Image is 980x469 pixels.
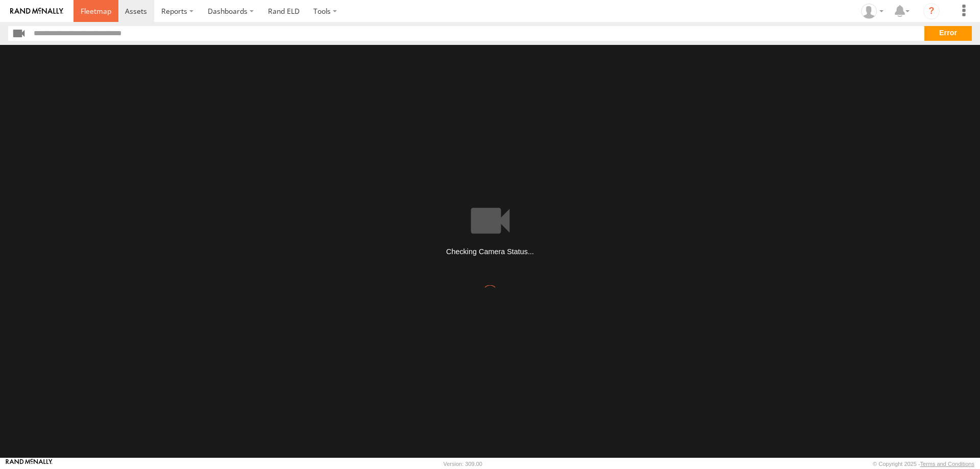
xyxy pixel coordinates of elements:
div: George Steele [857,4,887,19]
a: Visit our Website [6,459,53,469]
div: © Copyright 2025 - [873,461,974,467]
i: ? [923,3,940,19]
img: rand-logo.svg [10,8,63,15]
a: Terms and Conditions [920,461,974,467]
div: Version: 309.00 [444,461,482,467]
